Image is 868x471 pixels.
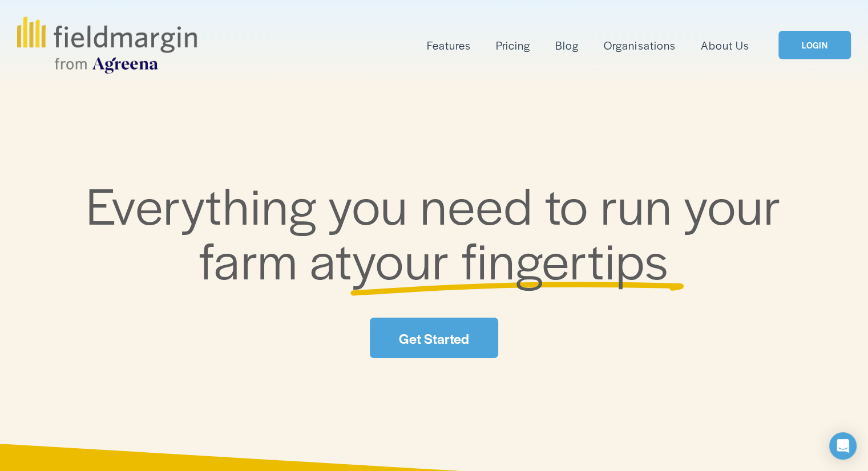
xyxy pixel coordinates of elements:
a: folder dropdown [427,36,471,55]
a: Organisations [604,36,675,55]
a: About Us [701,36,749,55]
a: LOGIN [778,31,850,60]
span: Everything you need to run your farm at [86,168,793,294]
a: Blog [555,36,579,55]
a: Get Started [370,318,498,358]
a: Pricing [496,36,530,55]
span: Features [427,37,471,54]
span: your fingertips [352,223,669,294]
img: fieldmargin.com [17,17,196,74]
div: Open Intercom Messenger [829,432,857,460]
